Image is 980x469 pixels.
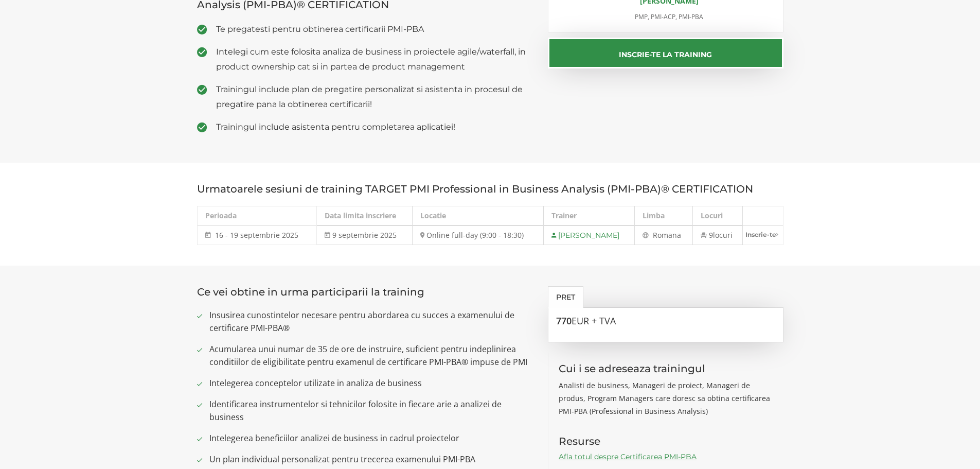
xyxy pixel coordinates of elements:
span: Insusirea cunostintelor necesare pentru abordarea cu succes a examenului de certificare PMI-PBA® [209,309,533,335]
span: Identificarea instrumentelor si tehnicilor folosite in fiecare arie a analizei de business [209,398,533,424]
td: 9 septembrie 2025 [317,225,413,245]
span: Intelegi cum este folosita analiza de business in proiectele agile/waterfall, in product ownershi... [216,44,533,74]
button: Inscrie-te la training [548,38,783,68]
td: 9 [692,225,743,245]
span: Trainingul include plan de pregatire personalizat si asistenta in procesul de pregatire pana la o... [216,82,533,112]
span: Un plan individual personalizat pentru trecerea examenului PMI-PBA [209,453,533,466]
span: mana [662,230,681,240]
h3: Ce vei obtine in urma participarii la training [197,286,533,298]
span: Te pregatesti pentru obtinerea certificarii PMI-PBA [216,22,533,37]
th: Locuri [692,206,743,226]
h3: Urmatoarele sesiuni de training TARGET PMI Professional in Business Analysis (PMI-PBA)® CERTIFICA... [197,183,783,195]
span: Intelegerea beneficiilor analizei de business in cadrul proiectelor [209,432,533,445]
h3: Resurse [559,436,773,447]
th: Limba [635,206,692,226]
a: Pret [548,286,583,308]
a: Afla totul despre Certificarea PMI-PBA [559,452,697,461]
span: PMP, PMI-ACP, PMI-PBA [635,12,703,21]
span: Acumularea unui numar de 35 de ore de instruire, suficient pentru indeplinirea conditiilor de eli... [209,343,533,369]
a: Inscrie-te [743,226,782,243]
span: Trainingul include asistenta pentru completarea aplicatiei! [216,119,533,134]
span: Ro [653,230,662,240]
h3: 770 [556,316,775,326]
th: Data limita inscriere [317,206,413,226]
span: 16 - 19 septembrie 2025 [215,230,298,240]
td: [PERSON_NAME] [544,225,635,245]
th: Trainer [544,206,635,226]
span: locuri [713,230,733,240]
h3: Cui i se adreseaza trainingul [559,363,773,374]
td: Online full-day (9:00 - 18:30) [413,225,544,245]
th: Perioada [197,206,317,226]
span: EUR + TVA [572,315,616,327]
th: Locatie [413,206,544,226]
span: Intelegerea conceptelor utilizate in analiza de business [209,377,533,390]
p: Analisti de business, Manageri de proiect, Manageri de produs, Program Managers care doresc sa ob... [559,379,773,418]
